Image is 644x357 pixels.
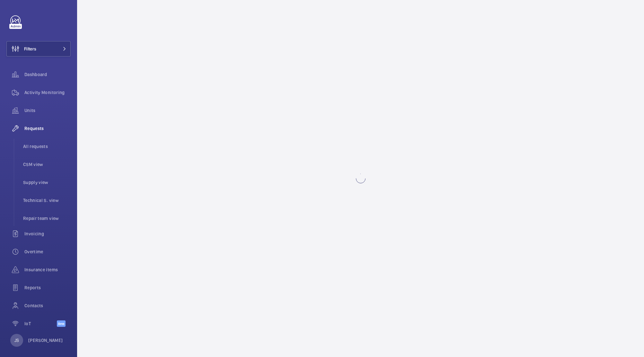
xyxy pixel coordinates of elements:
span: Invoicing [24,231,71,237]
span: Filters [24,46,36,52]
span: Dashboard [24,71,71,78]
span: Beta [57,320,66,327]
span: Technical S. view [23,197,71,204]
button: Filters [6,41,71,57]
span: Requests [24,125,71,132]
span: Activity Monitoring [24,89,71,96]
span: Reports [24,284,71,291]
span: Insurance items [24,266,71,273]
p: JS [14,337,19,344]
span: Units [24,107,71,114]
span: Contacts [24,302,71,309]
span: All requests [23,143,71,150]
span: CSM view [23,161,71,168]
span: Repair team view [23,215,71,222]
p: [PERSON_NAME] [28,337,63,344]
span: IoT [24,320,57,327]
span: Supply view [23,179,71,186]
span: Overtime [24,248,71,255]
